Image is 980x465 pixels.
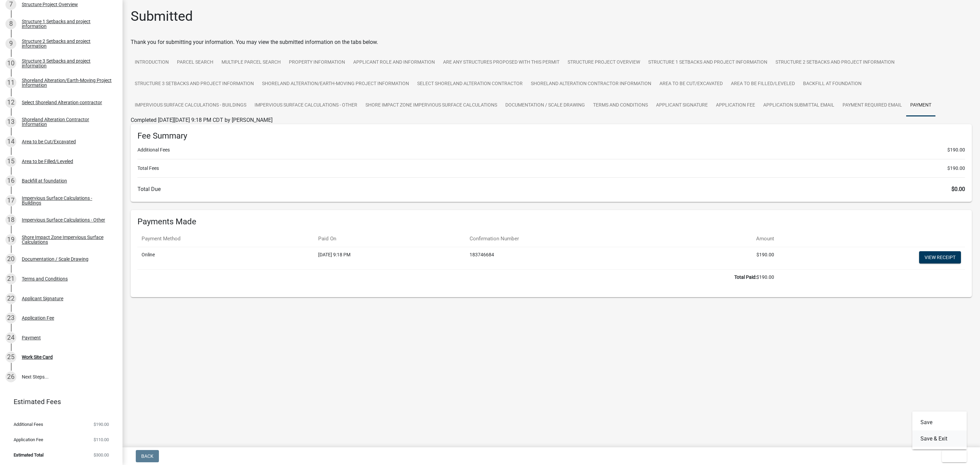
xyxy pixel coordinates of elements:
button: Exit [942,450,967,462]
a: Structure Project Overview [563,52,644,74]
a: Shoreland Alteration/Earth-Moving Project Information [258,73,413,95]
div: 15 [5,156,16,167]
a: Documentation / Scale Drawing [501,95,589,116]
div: Structure 3 Setbacks and project information [22,59,112,68]
div: 10 [5,58,16,69]
div: 11 [5,77,16,88]
div: 22 [5,293,16,304]
a: View receipt [919,251,961,263]
span: Application Fee [14,437,43,442]
a: Shoreland Alteration Contractor Information [527,73,655,95]
div: 19 [5,234,16,245]
a: Select Shoreland Alteration contractor [413,73,527,95]
li: Additional Fees [137,146,965,154]
div: Shoreland Alteration Contractor Information [22,117,112,127]
a: Payment Required Email [838,95,906,116]
button: Save & Exit [912,431,967,447]
h6: Total Due [137,186,965,192]
span: Exit [947,453,957,459]
div: 17 [5,195,16,206]
th: Payment Method [137,231,314,247]
div: Structure 1 Setbacks and project information [22,19,112,29]
th: Confirmation Number [465,231,680,247]
div: 24 [5,332,16,343]
span: Completed [DATE][DATE] 9:18 PM CDT by [PERSON_NAME] [131,117,273,123]
a: Application Fee [712,95,759,116]
a: Payment [906,95,935,116]
a: Applicant Signature [652,95,712,116]
h1: Submitted [131,8,193,25]
th: Amount [680,231,778,247]
span: Additional Fees [14,422,43,427]
a: Multiple Parcel Search [217,52,285,74]
a: Shore Impact Zone Impervious Surface Calculations [361,95,501,116]
button: Save [912,414,967,431]
div: Backfill at foundation [22,178,67,183]
button: Back [136,450,159,462]
a: Are any Structures Proposed with this Permit [439,52,563,74]
a: Application Submittal Email [759,95,838,116]
a: Backfill at foundation [799,73,866,95]
h6: Fee Summary [137,131,965,141]
span: $300.00 [94,453,109,457]
div: Exit [912,412,967,450]
div: Area to be Filled/Leveled [22,159,73,164]
a: Structure 2 Setbacks and project information [771,52,899,74]
h6: Payments Made [137,217,965,227]
div: 21 [5,273,16,284]
span: Estimated Total [14,453,44,457]
span: $0.00 [951,186,965,192]
th: Paid On [314,231,465,247]
td: 183746684 [465,247,680,269]
div: Terms and Conditions [22,276,68,281]
div: 23 [5,312,16,323]
div: 16 [5,175,16,186]
div: 9 [5,38,16,49]
a: Property Information [285,52,349,74]
div: Thank you for submitting your information. You may view the submitted information on the tabs below. [131,38,972,46]
div: Area to be Cut/Excavated [22,139,76,144]
a: Area to be Cut/Excavated [655,73,727,95]
a: Estimated Fees [5,395,112,408]
div: Application Fee [22,316,54,320]
td: $190.00 [680,247,778,269]
div: Applicant Signature [22,296,63,301]
span: $190.00 [947,146,965,154]
div: Select Shoreland Alteration contractor [22,100,102,105]
div: Structure Project Overview [22,2,78,7]
div: 20 [5,254,16,264]
div: 14 [5,136,16,147]
span: Back [141,453,153,459]
div: Work Site Card [22,355,53,359]
div: Shore Impact Zone Impervious Surface Calculations [22,235,112,244]
div: Documentation / Scale Drawing [22,257,88,261]
a: Impervious Surface Calculations - Other [250,95,361,116]
a: Applicant Role and Information [349,52,439,74]
td: $190.00 [137,269,778,285]
td: Online [137,247,314,269]
a: Structure 3 Setbacks and project information [131,73,258,95]
div: Impervious Surface Calculations - Buildings [22,196,112,205]
a: Impervious Surface Calculations - Buildings [131,95,250,116]
div: 18 [5,214,16,225]
a: Area to be Filled/Leveled [727,73,799,95]
div: 8 [5,18,16,29]
div: Shoreland Alteration/Earth-Moving Project Information [22,78,112,87]
div: Structure 2 Setbacks and project information [22,39,112,48]
a: Structure 1 Setbacks and project information [644,52,771,74]
div: 12 [5,97,16,108]
li: Total Fees [137,165,965,172]
div: Impervious Surface Calculations - Other [22,218,105,222]
span: $190.00 [947,165,965,172]
div: 13 [5,116,16,127]
span: $110.00 [94,437,109,442]
div: 26 [5,371,16,382]
div: 25 [5,352,16,363]
td: [DATE] 9:18 PM [314,247,465,269]
a: Parcel search [173,52,217,74]
div: Payment [22,335,41,340]
a: Introduction [131,52,173,74]
span: $190.00 [94,422,109,427]
a: Terms and Conditions [589,95,652,116]
b: Total Paid: [734,274,756,280]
